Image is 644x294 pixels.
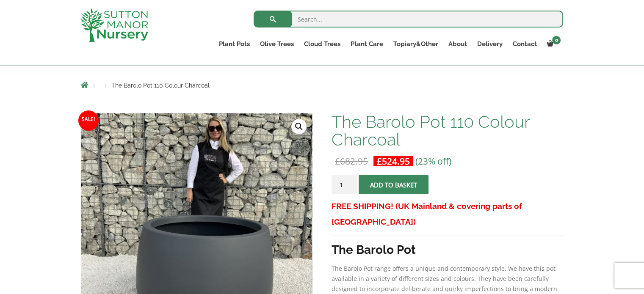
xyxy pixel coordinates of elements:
a: 0 [542,38,563,50]
a: Cloud Trees [299,38,345,50]
span: Sale! [78,110,99,131]
span: The Barolo Pot 110 Colour Charcoal [111,82,210,89]
a: View full-screen image gallery [291,119,307,134]
bdi: 524.95 [377,155,410,167]
h1: The Barolo Pot 110 Colour Charcoal [332,113,563,148]
a: Topiary&Other [388,38,443,50]
input: Search... [254,11,563,27]
h3: FREE SHIPPING! (UK Mainland & covering parts of [GEOGRAPHIC_DATA]) [332,198,563,230]
a: Olive Trees [255,38,299,50]
a: Plant Pots [214,38,255,50]
img: logo [80,8,148,42]
strong: The Barolo Pot [332,243,416,257]
nav: Breadcrumbs [81,82,564,88]
input: Product quantity [332,175,357,194]
span: £ [377,155,382,167]
a: About [443,38,472,50]
span: £ [335,155,340,167]
button: Add to basket [359,175,428,194]
a: Plant Care [345,38,388,50]
a: Contact [507,38,542,50]
a: Delivery [472,38,507,50]
bdi: 682.95 [335,155,368,167]
span: 0 [552,36,561,44]
span: (23% off) [415,155,451,167]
